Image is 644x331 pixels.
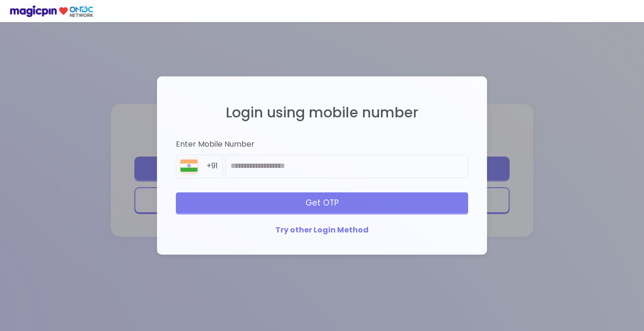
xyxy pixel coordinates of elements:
h2: Login using mobile number [176,105,468,120]
div: Get OTP [176,192,468,213]
div: +91 [206,161,223,172]
img: ondc-logo-new-small.8a59708e.svg [9,5,93,17]
img: 8BGLRPwvQ+9ZgAAAAASUVORK5CYII= [176,157,202,178]
div: Enter Mobile Number [176,139,468,150]
div: Try other Login Method [176,225,468,236]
